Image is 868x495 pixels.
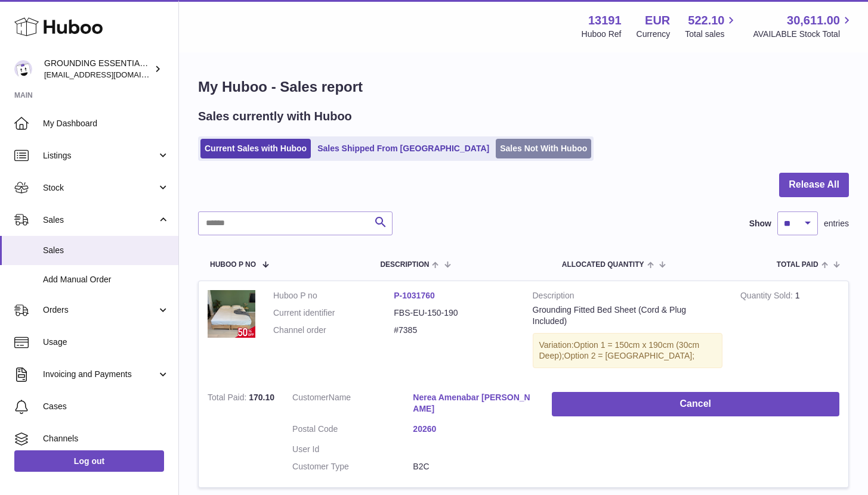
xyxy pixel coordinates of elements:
span: Sales [43,214,157,226]
dt: Current identifier [273,307,394,319]
strong: Quantity Sold [740,291,795,303]
img: 3_ee9cc55a-83e3-456b-8ac8-cbee7f62aa02.jpg [208,290,255,338]
a: Sales Shipped From [GEOGRAPHIC_DATA] [313,139,493,158]
span: entries [824,218,849,229]
div: Huboo Ref [582,29,622,40]
h2: Sales currently with Huboo [198,108,352,124]
span: Option 1 = 150cm x 190cm (30cm Deep); [539,340,700,361]
span: Stock [43,182,157,194]
a: 20260 [413,424,533,435]
a: P-1031760 [394,291,435,300]
strong: Description [533,290,722,304]
span: ALLOCATED Quantity [562,261,644,269]
dd: FBS-EU-150-190 [394,307,514,319]
span: Orders [43,304,157,316]
span: AVAILABLE Stock Total [753,29,854,40]
span: Usage [43,337,169,348]
button: Cancel [552,392,839,416]
label: Show [749,218,771,229]
span: Customer [292,393,329,402]
span: Total paid [777,261,818,269]
div: Variation: [533,333,722,369]
dt: Channel order [273,325,394,336]
span: 170.10 [249,393,274,402]
div: GROUNDING ESSENTIALS INTERNATIONAL SLU [44,58,152,80]
span: Description [380,261,429,269]
a: Sales Not With Huboo [496,139,591,158]
div: Currency [637,29,671,40]
strong: 13191 [588,13,622,29]
dd: B2C [413,461,533,472]
a: 522.10 Total sales [685,13,738,40]
span: Channels [43,433,169,444]
strong: EUR [645,13,670,29]
span: Listings [43,150,157,161]
h1: My Huboo - Sales report [198,77,849,96]
div: Grounding Fitted Bed Sheet (Cord & Plug Included) [533,304,722,327]
dt: Huboo P no [273,290,394,301]
dd: #7385 [394,325,514,336]
span: [EMAIL_ADDRESS][DOMAIN_NAME] [44,70,175,79]
span: 522.10 [688,13,724,29]
dt: Customer Type [292,461,413,472]
a: 30,611.00 AVAILABLE Stock Total [753,13,854,40]
span: Huboo P no [210,261,256,269]
span: Option 2 = [GEOGRAPHIC_DATA]; [564,351,695,360]
a: Current Sales with Huboo [200,139,311,158]
button: Release All [779,173,849,197]
strong: Total Paid [208,393,249,405]
img: espenwkopperud@gmail.com [14,60,32,78]
dt: Name [292,392,413,418]
dt: Postal Code [292,424,413,438]
span: 30,611.00 [787,13,840,29]
span: Sales [43,245,169,256]
td: 1 [731,281,848,383]
a: Nerea Amenabar [PERSON_NAME] [413,392,533,415]
span: Cases [43,401,169,412]
span: Invoicing and Payments [43,369,157,380]
span: Total sales [685,29,738,40]
span: Add Manual Order [43,274,169,285]
dt: User Id [292,444,413,455]
span: My Dashboard [43,118,169,129]
a: Log out [14,450,164,472]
